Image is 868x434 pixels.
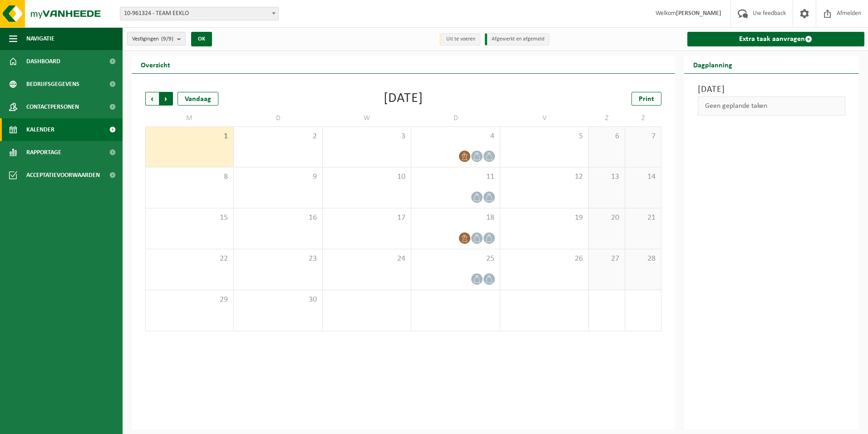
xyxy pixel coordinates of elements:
[485,33,549,45] li: Afgewerkt en afgemeld
[630,213,656,223] span: 21
[132,32,173,46] span: Vestigingen
[150,172,229,182] span: 8
[631,92,661,106] a: Print
[145,110,234,126] td: M
[26,164,100,187] span: Acceptatievoorwaarden
[593,131,620,141] span: 6
[132,56,179,73] h2: Overzicht
[238,213,317,223] span: 16
[416,213,495,223] span: 18
[26,96,79,118] span: Contactpersonen
[150,254,229,264] span: 22
[150,131,229,141] span: 1
[676,10,721,17] strong: [PERSON_NAME]
[26,27,54,50] span: Navigatie
[238,295,317,305] span: 30
[698,96,846,116] div: Geen geplande taken
[505,172,584,182] span: 12
[593,254,620,264] span: 27
[323,110,411,126] td: W
[630,172,656,182] span: 14
[327,172,406,182] span: 10
[630,131,656,141] span: 7
[238,172,317,182] span: 9
[505,254,584,264] span: 26
[327,254,406,264] span: 24
[26,50,60,73] span: Dashboard
[159,92,173,106] span: Volgende
[639,96,654,103] span: Print
[26,118,54,141] span: Kalender
[593,172,620,182] span: 13
[416,131,495,141] span: 4
[411,110,500,126] td: D
[26,73,79,96] span: Bedrijfsgegevens
[178,92,218,106] div: Vandaag
[630,254,656,264] span: 28
[684,56,741,73] h2: Dagplanning
[238,131,317,141] span: 2
[698,83,846,96] h3: [DATE]
[593,213,620,223] span: 20
[120,7,278,20] span: 10-961324 - TEAM EEKLO
[687,32,865,46] a: Extra taak aanvragen
[127,32,186,45] button: Vestigingen(9/9)
[234,110,322,126] td: D
[120,7,279,20] span: 10-961324 - TEAM EEKLO
[384,92,423,106] div: [DATE]
[416,254,495,264] span: 25
[505,131,584,141] span: 5
[145,92,159,106] span: Vorige
[26,141,61,164] span: Rapportage
[327,131,406,141] span: 3
[589,110,625,126] td: Z
[439,33,480,45] li: Uit te voeren
[327,213,406,223] span: 17
[150,213,229,223] span: 15
[191,32,212,46] button: OK
[150,295,229,305] span: 29
[505,213,584,223] span: 19
[625,110,661,126] td: Z
[416,172,495,182] span: 11
[238,254,317,264] span: 23
[500,110,589,126] td: V
[161,36,173,42] count: (9/9)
